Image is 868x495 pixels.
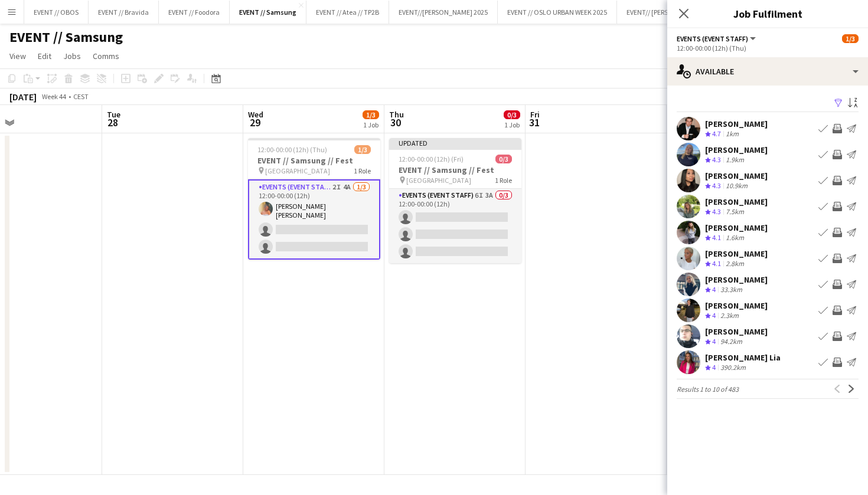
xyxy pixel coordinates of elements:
div: [PERSON_NAME] [705,171,768,181]
app-card-role: Events (Event Staff)6I3A0/312:00-00:00 (12h) [389,189,521,263]
span: 30 [387,116,404,129]
span: Tue [107,109,120,120]
h1: EVENT // Samsung [9,28,123,46]
div: [PERSON_NAME] [705,119,768,129]
span: Fri [530,109,540,120]
div: [PERSON_NAME] [705,274,768,285]
a: Comms [88,48,124,64]
div: 1.6km [723,233,746,243]
span: [GEOGRAPHIC_DATA] [406,176,471,185]
span: 1 Role [495,176,512,185]
button: EVENT // Atea // TP2B [306,1,389,24]
div: 390.2km [718,363,748,373]
div: 1km [723,129,741,139]
span: 31 [528,116,540,129]
h3: Job Fulfilment [667,6,868,21]
div: 33.3km [718,285,745,295]
div: [PERSON_NAME] [705,248,768,259]
div: [PERSON_NAME] Lia [705,352,781,363]
button: EVENT// [PERSON_NAME] [GEOGRAPHIC_DATA] [617,1,778,24]
button: EVENT // OBOS [24,1,89,24]
app-job-card: Updated12:00-00:00 (12h) (Fri)0/3EVENT // Samsung // Fest [GEOGRAPHIC_DATA]1 RoleEvents (Event St... [389,138,521,263]
span: Comms [93,51,119,61]
a: View [5,48,31,64]
span: 4.3 [712,207,721,216]
span: 4 [712,363,716,372]
div: [PERSON_NAME] [705,145,768,155]
div: 1 Job [504,120,520,129]
span: 4.7 [712,129,721,138]
app-job-card: 12:00-00:00 (12h) (Thu)1/3EVENT // Samsung // Fest [GEOGRAPHIC_DATA]1 RoleEvents (Event Staff)2I4... [248,138,380,260]
span: Week 44 [39,92,68,101]
div: 94.2km [718,337,745,347]
span: 4 [712,337,716,346]
div: 2.3km [718,311,741,321]
span: 4.3 [712,155,721,164]
button: EVENT // Samsung [230,1,306,24]
div: 1 Job [363,120,378,129]
span: View [9,51,26,61]
div: 10.9km [723,181,750,191]
span: 1/3 [842,34,859,43]
span: Events (Event Staff) [677,34,748,43]
div: 2.8km [723,259,746,269]
div: [PERSON_NAME] [705,196,768,207]
span: 4 [712,311,716,320]
span: 29 [246,116,263,129]
div: CEST [73,92,89,101]
span: Results 1 to 10 of 483 [677,385,739,394]
div: [DATE] [9,91,37,103]
div: [PERSON_NAME] [705,222,768,233]
span: Wed [248,109,263,120]
div: Updated [389,138,521,147]
app-card-role: Events (Event Staff)2I4A1/312:00-00:00 (12h)[PERSON_NAME] [PERSON_NAME] [248,179,380,260]
div: Available [667,57,868,86]
span: 4.3 [712,181,721,190]
span: 12:00-00:00 (12h) (Fri) [399,155,464,163]
span: 1/3 [363,110,379,119]
h3: EVENT // Samsung // Fest [389,165,521,175]
button: EVENT//[PERSON_NAME] 2025 [389,1,498,24]
span: 1/3 [354,145,371,154]
button: EVENT // OSLO URBAN WEEK 2025 [498,1,617,24]
span: 0/3 [504,110,520,119]
div: 7.5km [723,207,746,217]
span: 12:00-00:00 (12h) (Thu) [257,145,327,154]
span: Thu [389,109,404,120]
span: 4 [712,285,716,294]
h3: EVENT // Samsung // Fest [248,155,380,166]
button: EVENT // Bravida [89,1,159,24]
a: Jobs [58,48,86,64]
span: Jobs [63,51,81,61]
span: 1 Role [354,166,371,175]
button: Events (Event Staff) [677,34,758,43]
span: 4.1 [712,233,721,242]
button: EVENT // Foodora [159,1,230,24]
span: 0/3 [495,155,512,163]
span: 28 [105,116,120,129]
span: Edit [38,51,51,61]
span: [GEOGRAPHIC_DATA] [265,166,330,175]
div: 12:00-00:00 (12h) (Thu) [677,44,859,53]
a: Edit [33,48,56,64]
div: [PERSON_NAME] [705,326,768,337]
div: 1.9km [723,155,746,165]
span: 4.1 [712,259,721,268]
div: [PERSON_NAME] [705,300,768,311]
